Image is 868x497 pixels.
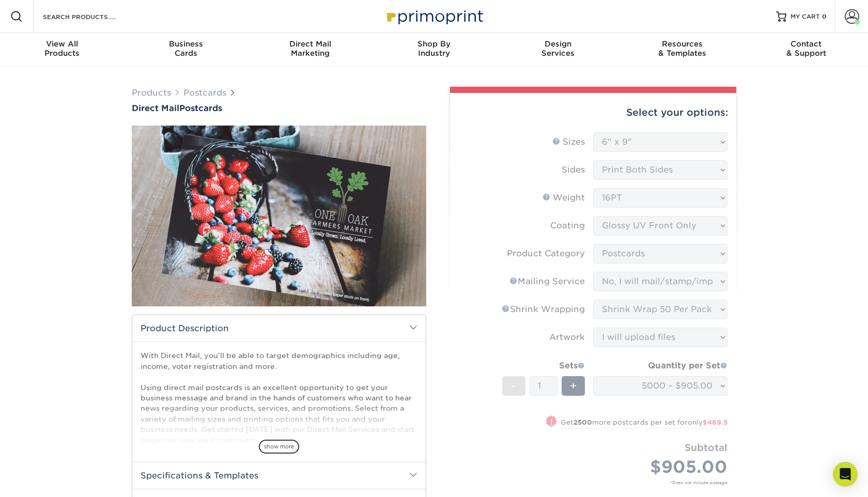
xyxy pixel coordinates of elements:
[372,39,496,49] span: Shop By
[141,350,417,445] p: With Direct Mail, you’ll be able to target demographics including age, income, voter registration...
[132,103,426,113] h1: Postcards
[248,33,372,66] a: Direct MailMarketing
[744,33,868,66] a: Contact& Support
[42,10,143,23] input: SEARCH PRODUCTS.....
[183,88,226,98] a: Postcards
[833,462,858,487] div: Open Intercom Messenger
[496,39,620,58] div: Services
[791,12,820,21] span: MY CART
[620,39,744,49] span: Resources
[124,39,248,58] div: Cards
[496,33,620,66] a: DesignServices
[132,103,179,113] span: Direct Mail
[132,114,426,318] img: Direct Mail 01
[124,39,248,49] span: Business
[744,39,868,49] span: Contact
[248,39,372,49] span: Direct Mail
[382,5,486,27] img: Primoprint
[132,88,171,98] a: Products
[132,462,426,489] h2: Specifications & Templates
[620,33,744,66] a: Resources& Templates
[620,39,744,58] div: & Templates
[372,33,496,66] a: Shop ByIndustry
[248,39,372,58] div: Marketing
[3,465,88,493] iframe: Google Customer Reviews
[496,39,620,49] span: Design
[259,440,299,454] span: show more
[132,103,426,113] a: Direct MailPostcards
[124,33,248,66] a: BusinessCards
[822,13,827,20] span: 0
[744,39,868,58] div: & Support
[132,315,426,341] h2: Product Description
[372,39,496,58] div: Industry
[458,93,728,132] div: Select your options:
